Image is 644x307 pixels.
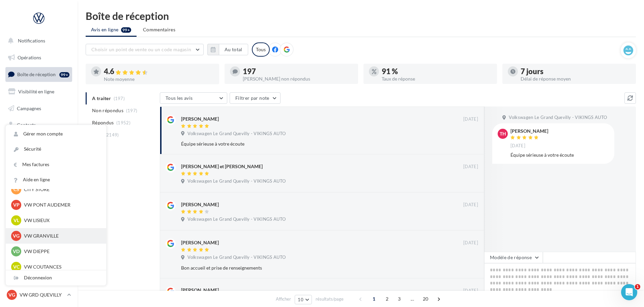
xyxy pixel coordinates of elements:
[59,72,69,78] div: 99+
[181,141,434,147] div: Équipe sérieuse à votre écoute
[187,178,286,184] span: Volkswagen Le Grand Quevilly - VIKINGS AUTO
[187,216,286,222] span: Volkswagen Le Grand Quevilly - VIKINGS AUTO
[105,132,119,137] span: (2149)
[4,135,74,149] a: Médiathèque
[181,116,219,122] div: [PERSON_NAME]
[635,284,640,289] span: 1
[166,95,193,101] span: Tous les avis
[181,163,263,170] div: [PERSON_NAME] et [PERSON_NAME]
[484,252,543,263] button: Modèle de réponse
[6,126,106,142] a: Gérer mon compte
[382,294,392,304] span: 2
[24,233,98,239] p: VW GRANVILLE
[463,202,478,208] span: [DATE]
[18,55,41,60] span: Opérations
[4,51,74,65] a: Opérations
[24,186,98,193] p: CITY STORE
[276,296,291,302] span: Afficher
[24,202,98,208] p: VW PONT AUDEMER
[207,44,248,55] button: Au total
[4,118,74,132] a: Contacts
[369,294,379,304] span: 1
[463,288,478,294] span: [DATE]
[463,164,478,170] span: [DATE]
[160,92,227,104] button: Tous les avis
[24,248,98,255] p: VW DIEPPE
[6,142,106,157] a: Sécurité
[230,92,281,104] button: Filtrer par note
[463,240,478,246] span: [DATE]
[4,67,74,82] a: Boîte de réception99+
[181,265,434,271] div: Bon accueil et prise de renseignements
[13,233,20,239] span: VG
[187,131,286,137] span: Volkswagen Le Grand Quevilly - VIKINGS AUTO
[252,42,270,57] div: Tous
[181,239,219,246] div: [PERSON_NAME]
[104,77,214,82] div: Note moyenne
[420,294,431,304] span: 20
[181,201,219,208] div: [PERSON_NAME]
[521,76,631,81] div: Délai de réponse moyen
[298,297,303,302] span: 10
[17,122,36,128] span: Contacts
[510,129,548,133] div: [PERSON_NAME]
[6,270,106,285] div: Déconnexion
[510,143,525,149] span: [DATE]
[4,191,74,211] a: Campagnes DataOnDemand
[13,217,19,224] span: VL
[17,71,56,77] span: Boîte de réception
[509,115,607,121] span: Volkswagen Le Grand Quevilly - VIKINGS AUTO
[187,254,286,260] span: Volkswagen Le Grand Quevilly - VIKINGS AUTO
[86,11,636,21] div: Boîte de réception
[621,284,637,300] iframe: Intercom live chat
[13,264,20,270] span: VC
[295,295,312,304] button: 10
[126,108,138,113] span: (197)
[86,44,204,55] button: Choisir un point de vente ou un code magasin
[316,296,344,302] span: résultats/page
[4,34,71,48] button: Notifications
[8,291,15,298] span: VG
[463,116,478,122] span: [DATE]
[91,47,191,52] span: Choisir un point de vente ou un code magasin
[243,76,353,81] div: [PERSON_NAME] non répondus
[20,291,64,298] p: VW GRD QUEVILLY
[24,217,98,224] p: VW LISIEUX
[18,38,45,43] span: Notifications
[243,68,353,75] div: 197
[382,68,492,75] div: 91 %
[219,44,248,55] button: Au total
[18,89,54,94] span: Visibilité en ligne
[17,105,41,111] span: Campagnes
[500,130,506,137] span: TH
[181,287,219,294] div: [PERSON_NAME]
[13,186,19,193] span: CS
[104,68,214,75] div: 4.6
[382,76,492,81] div: Taux de réponse
[116,120,130,125] span: (1952)
[394,294,405,304] span: 3
[24,264,98,270] p: VW COUTANCES
[92,119,114,126] span: Répondus
[4,168,74,188] a: PLV et print personnalisable
[6,157,106,172] a: Mes factures
[407,294,418,304] span: ...
[4,85,74,99] a: Visibilité en ligne
[92,107,123,114] span: Non répondus
[143,26,175,33] span: Commentaires
[6,172,106,187] a: Aide en ligne
[5,288,72,301] a: VG VW GRD QUEVILLY
[521,68,631,75] div: 7 jours
[13,202,20,208] span: VP
[13,248,20,255] span: VD
[510,152,609,158] div: Équipe sérieuse à votre écoute
[4,152,74,166] a: Calendrier
[4,101,74,116] a: Campagnes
